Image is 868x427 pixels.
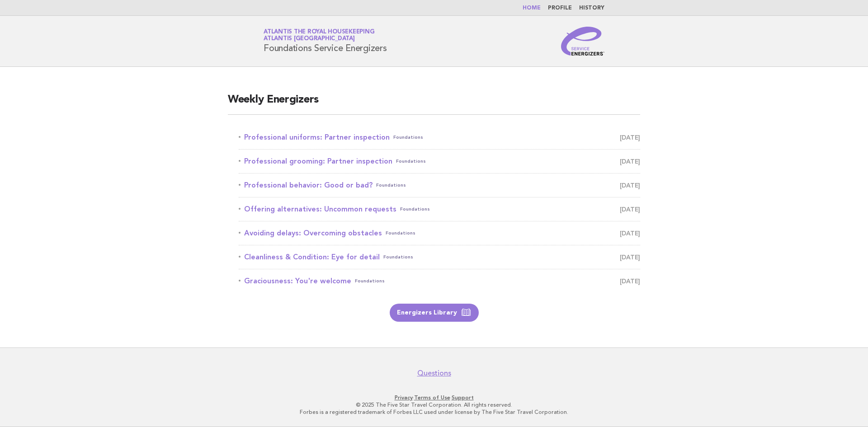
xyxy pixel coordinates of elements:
[561,27,604,56] img: Service Energizers
[157,408,711,416] p: Forbes is a registered trademark of Forbes LLC used under license by The Five Star Travel Corpora...
[414,394,450,401] a: Terms of Use
[239,227,640,239] a: Avoiding delays: Overcoming obstaclesFoundations [DATE]
[390,304,479,322] a: Energizers Library
[400,203,430,216] span: Foundations
[393,131,423,144] span: Foundations
[239,251,640,263] a: Cleanliness & Condition: Eye for detailFoundations [DATE]
[395,394,413,401] a: Privacy
[579,5,604,11] a: History
[264,36,355,42] span: Atlantis [GEOGRAPHIC_DATA]
[620,227,640,239] span: [DATE]
[620,275,640,287] span: [DATE]
[396,155,426,168] span: Foundations
[239,203,640,216] a: Offering alternatives: Uncommon requestsFoundations [DATE]
[355,275,385,287] span: Foundations
[620,155,640,168] span: [DATE]
[157,394,711,401] p: · ·
[383,251,413,263] span: Foundations
[417,369,451,378] a: Questions
[239,275,640,287] a: Graciousness: You're welcomeFoundations [DATE]
[376,179,406,192] span: Foundations
[239,155,640,168] a: Professional grooming: Partner inspectionFoundations [DATE]
[157,401,711,408] p: © 2025 The Five Star Travel Corporation. All rights reserved.
[239,179,640,192] a: Professional behavior: Good or bad?Foundations [DATE]
[620,131,640,144] span: [DATE]
[523,5,541,11] a: Home
[620,179,640,192] span: [DATE]
[228,93,640,115] h2: Weekly Energizers
[548,5,572,11] a: Profile
[264,29,374,42] a: Atlantis the Royal HousekeepingAtlantis [GEOGRAPHIC_DATA]
[264,29,387,53] h1: Foundations Service Energizers
[620,251,640,263] span: [DATE]
[452,394,474,401] a: Support
[386,227,415,239] span: Foundations
[620,203,640,216] span: [DATE]
[239,131,640,144] a: Professional uniforms: Partner inspectionFoundations [DATE]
